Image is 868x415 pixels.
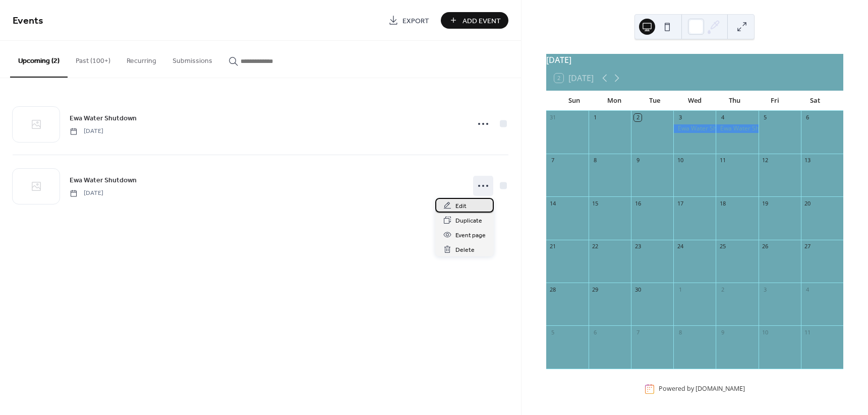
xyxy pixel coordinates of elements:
[804,328,812,336] div: 11
[455,201,467,212] span: Edit
[594,91,634,111] div: Mon
[70,189,103,198] span: [DATE]
[804,199,812,207] div: 20
[762,328,769,336] div: 10
[804,157,812,164] div: 13
[554,91,595,111] div: Sun
[676,199,684,207] div: 17
[549,328,557,336] div: 5
[676,114,684,121] div: 3
[762,114,769,121] div: 5
[546,54,843,66] div: [DATE]
[381,12,437,29] a: Export
[676,243,684,250] div: 24
[719,199,726,207] div: 18
[634,286,642,293] div: 30
[592,243,599,250] div: 22
[716,124,758,133] div: Ewa Water Shutdown
[549,157,557,164] div: 7
[795,91,835,111] div: Sat
[70,113,137,124] span: Ewa Water Shutdown
[634,243,642,250] div: 23
[402,16,429,26] span: Export
[549,243,557,250] div: 21
[676,328,684,336] div: 8
[10,41,68,78] button: Upcoming (2)
[719,328,726,336] div: 9
[673,124,716,133] div: Ewa Water Shutdown
[755,91,795,111] div: Fri
[441,12,508,29] button: Add Event
[549,199,557,207] div: 14
[119,41,164,77] button: Recurring
[719,243,726,250] div: 25
[719,114,726,121] div: 4
[68,41,119,77] button: Past (100+)
[674,91,715,111] div: Wed
[762,199,769,207] div: 19
[455,245,475,255] span: Delete
[696,385,745,393] a: [DOMAIN_NAME]
[549,114,557,121] div: 31
[719,286,726,293] div: 2
[549,286,557,293] div: 28
[592,157,599,164] div: 8
[13,11,43,31] span: Events
[592,328,599,336] div: 6
[70,127,103,136] span: [DATE]
[659,385,745,393] div: Powered by
[592,286,599,293] div: 29
[762,243,769,250] div: 26
[455,230,486,241] span: Event page
[634,114,642,121] div: 2
[804,114,812,121] div: 6
[634,157,642,164] div: 9
[762,286,769,293] div: 3
[634,328,642,336] div: 7
[455,216,482,226] span: Duplicate
[70,112,137,124] a: Ewa Water Shutdown
[70,175,137,186] span: Ewa Water Shutdown
[804,286,812,293] div: 4
[719,157,726,164] div: 11
[592,199,599,207] div: 15
[715,91,755,111] div: Thu
[804,243,812,250] div: 27
[676,157,684,164] div: 10
[634,91,675,111] div: Tue
[462,16,501,26] span: Add Event
[634,199,642,207] div: 16
[70,174,137,186] a: Ewa Water Shutdown
[164,41,220,77] button: Submissions
[592,114,599,121] div: 1
[676,286,684,293] div: 1
[762,157,769,164] div: 12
